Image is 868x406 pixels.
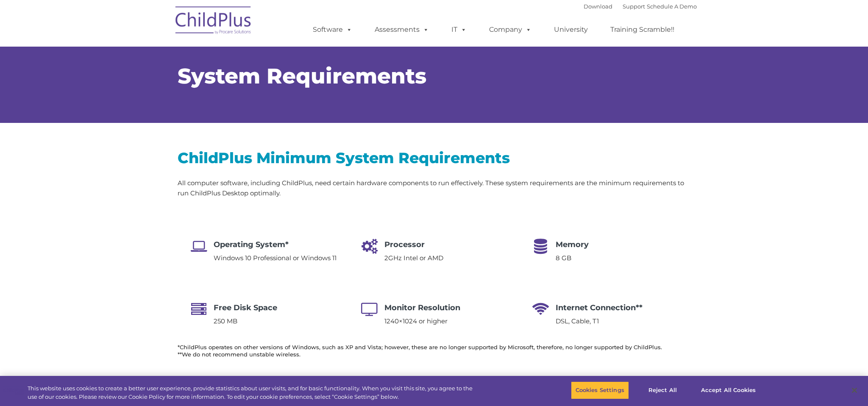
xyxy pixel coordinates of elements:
div: This website uses cookies to create a better user experience, provide statistics about user visit... [28,384,477,401]
p: All computer software, including ChildPlus, need certain hardware components to run effectively. ... [178,178,690,198]
a: IT [443,21,475,38]
h4: Operating System* [214,239,337,250]
button: Close [845,381,864,400]
a: Schedule A Demo [647,3,697,10]
font: | [584,3,697,10]
a: University [545,21,596,38]
a: Support [623,3,645,10]
a: Software [304,21,361,38]
span: Memory [556,240,589,249]
span: Monitor Resolution [384,303,460,312]
h2: ChildPlus Minimum System Requirements [178,148,690,167]
a: Download [584,3,612,10]
button: Accept All Cookies [696,381,760,399]
button: Cookies Settings [571,381,629,399]
span: DSL, Cable, T1 [556,317,599,325]
span: 250 MB [214,317,237,325]
a: Company [481,21,540,38]
a: Assessments [366,21,437,38]
h6: *ChildPlus operates on other versions of Windows, such as XP and Vista; however, these are no lon... [178,344,690,358]
img: ChildPlus by Procare Solutions [171,0,256,43]
span: Free Disk Space [214,303,277,312]
span: System Requirements [178,63,426,89]
span: 8 GB [556,254,571,262]
a: Training Scramble!! [602,21,683,38]
span: Processor [384,240,425,249]
p: Windows 10 Professional or Windows 11 [214,253,337,263]
span: 2GHz Intel or AMD [384,254,443,262]
span: Internet Connection** [556,303,643,312]
button: Reject All [636,381,689,399]
span: 1240×1024 or higher [384,317,448,325]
